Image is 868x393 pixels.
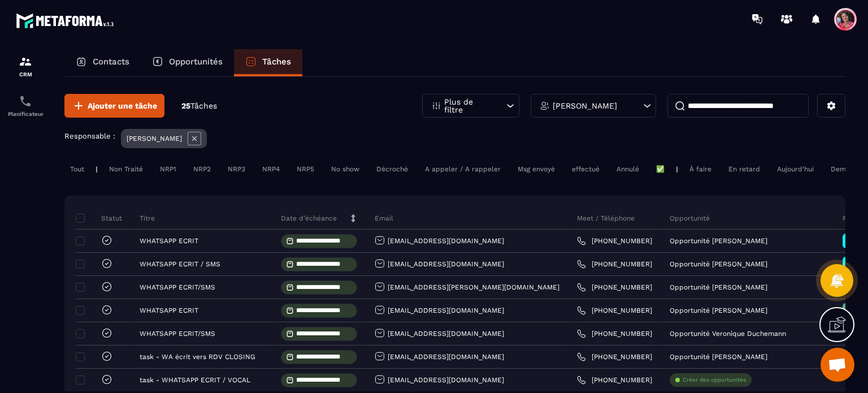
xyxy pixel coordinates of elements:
[577,352,652,361] a: [PHONE_NUMBER]
[16,10,118,31] img: logo
[64,132,115,140] p: Responsable :
[683,376,746,384] p: Créer des opportunités
[93,57,129,67] p: Contacts
[88,100,157,111] span: Ajouter une tâche
[553,102,617,110] p: [PERSON_NAME]
[3,46,48,86] a: formationformationCRM
[127,135,182,142] p: [PERSON_NAME]
[262,57,291,67] p: Tâches
[140,237,198,245] p: WHATSAPP ECRIT
[79,214,122,223] p: Statut
[325,162,365,176] div: No show
[444,98,494,114] p: Plus de filtre
[577,375,652,385] a: [PHONE_NUMBER]
[64,94,164,118] button: Ajouter une tâche
[103,162,149,176] div: Non Traité
[291,162,320,176] div: NRP5
[577,283,652,292] a: [PHONE_NUMBER]
[64,49,141,76] a: Contacts
[64,162,90,176] div: Tout
[140,260,220,268] p: WHATSAPP ECRIT / SMS
[577,260,652,269] a: [PHONE_NUMBER]
[566,162,605,176] div: effectué
[577,306,652,315] a: [PHONE_NUMBER]
[140,376,250,384] p: task - WHATSAPP ECRIT / VOCAL
[419,162,506,176] div: A appeler / A rappeler
[19,94,32,108] img: scheduler
[222,162,251,176] div: NRP3
[169,57,223,67] p: Opportunités
[3,71,48,77] p: CRM
[190,101,217,110] span: Tâches
[371,162,414,176] div: Décroché
[577,236,652,245] a: [PHONE_NUMBER]
[141,49,234,76] a: Opportunités
[577,329,652,338] a: [PHONE_NUMBER]
[140,283,215,291] p: WHATSAPP ECRIT/SMS
[670,283,767,291] p: Opportunité [PERSON_NAME]
[257,162,285,176] div: NRP4
[670,260,767,268] p: Opportunité [PERSON_NAME]
[281,214,337,223] p: Date d’échéance
[684,162,717,176] div: À faire
[234,49,302,76] a: Tâches
[140,330,215,338] p: WHATSAPP ECRIT/SMS
[611,162,645,176] div: Annulé
[843,214,862,223] p: Phase
[188,162,216,176] div: NRP2
[181,101,217,111] p: 25
[3,111,48,117] p: Planificateur
[577,214,635,223] p: Meet / Téléphone
[676,165,678,173] p: |
[670,237,767,245] p: Opportunité [PERSON_NAME]
[375,214,393,223] p: Email
[670,214,710,223] p: Opportunité
[19,55,32,68] img: formation
[670,330,786,338] p: Opportunité Veronique Duchemann
[723,162,766,176] div: En retard
[821,348,854,382] div: Ouvrir le chat
[154,162,182,176] div: NRP1
[140,353,255,361] p: task - WA écrit vers RDV CLOSING
[771,162,819,176] div: Aujourd'hui
[512,162,561,176] div: Msg envoyé
[3,86,48,126] a: schedulerschedulerPlanificateur
[140,214,155,223] p: Titre
[670,353,767,361] p: Opportunité [PERSON_NAME]
[825,162,861,176] div: Demain
[650,162,670,176] div: ✅
[670,306,767,314] p: Opportunité [PERSON_NAME]
[96,165,98,173] p: |
[140,306,198,314] p: WHATSAPP ECRIT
